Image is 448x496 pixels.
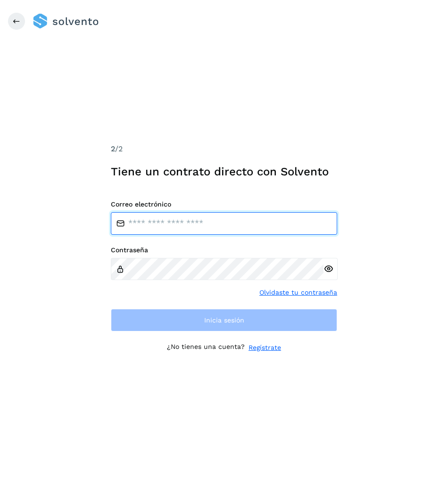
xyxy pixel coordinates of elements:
label: Correo electrónico [111,200,337,208]
button: Inicia sesión [111,309,337,331]
a: Olvidaste tu contraseña [259,288,337,298]
label: Contraseña [111,246,337,254]
p: ¿No tienes una cuenta? [167,343,245,353]
span: Inicia sesión [204,317,244,323]
a: Regístrate [249,343,281,353]
h1: Tiene un contrato directo con Solvento [111,165,337,179]
span: 2 [111,144,115,153]
div: /2 [111,143,337,155]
